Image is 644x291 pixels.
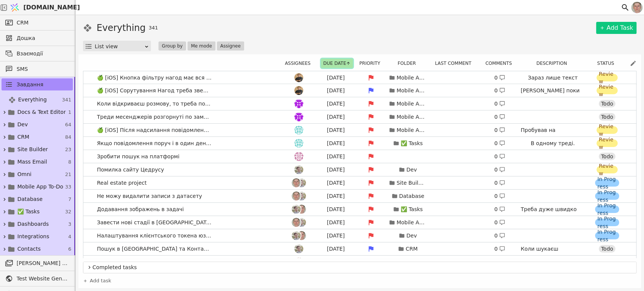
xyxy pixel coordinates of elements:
span: 341 [62,96,71,104]
p: Зараз лише текст [528,74,578,82]
div: 0 [494,126,505,134]
img: m. [294,112,303,121]
img: Ad [292,231,301,240]
a: 🍏 [iOS] Після надсилання повідомлення його не видноih[DATE]Mobile App To-Do0 Пробував на [GEOGRAP... [83,124,636,136]
span: Дошка [17,34,69,42]
span: ✅ Tasks [17,208,40,216]
span: Review [599,162,615,177]
div: 0 [494,153,505,161]
span: 7 [68,196,71,203]
div: Assignees [283,59,317,68]
a: Поправити Made in Svit бейджикХр [83,256,636,268]
p: [PERSON_NAME] поки що просто новіші [521,87,585,103]
span: [DOMAIN_NAME] [23,3,80,12]
span: Пошук в [GEOGRAPHIC_DATA] та Контактах покращити [94,244,215,254]
a: Помилка сайту ЦедрусуAd[DATE]Dev0 Review [83,163,636,176]
img: Ad [294,165,303,174]
button: Folder [395,59,423,68]
div: [DATE] [319,139,353,147]
img: Ро [292,191,301,201]
img: Ad [294,244,303,253]
button: Assignees [283,59,317,68]
span: Review [599,136,615,151]
span: 84 [65,133,71,141]
a: SMS [2,63,73,75]
span: Review [599,83,615,98]
img: Ро [297,231,306,240]
a: Test Website General template [2,273,73,285]
div: [DATE] [319,126,353,134]
img: Ро [292,218,301,227]
span: Real estate project [94,178,150,188]
p: Dev [406,166,417,174]
img: Ad [292,205,301,214]
div: [DATE] [319,232,353,240]
a: Якщо повідомлення поруч і в один день то мають бути разомih[DATE]✅ Tasks0 В одному треді.Review [83,137,636,150]
span: Завести нові стадії в [GEOGRAPHIC_DATA] в задачах [94,217,215,228]
div: 0 [494,205,505,213]
span: [PERSON_NAME] розсилки [17,259,69,267]
a: CRM [2,17,73,29]
div: 0 [494,179,505,187]
div: [DATE] [319,74,353,82]
a: Взаємодії [2,47,73,60]
span: Test Website General template [17,275,69,283]
a: [PERSON_NAME] розсилки [2,257,73,269]
img: Ad [297,218,306,227]
span: Зробити пошук на платформі [94,151,182,162]
div: В одному треді. [531,139,575,147]
div: [DATE] [319,192,353,200]
img: Ро [297,205,306,214]
div: [DATE] [319,100,353,108]
span: CRM [17,19,29,27]
span: 21 [65,171,71,178]
p: Mobile App To-Do [397,74,427,82]
div: [DATE] [319,153,353,161]
span: Review [599,123,615,138]
span: Треди месенджерів розгорнуті по замовчуванню. [94,112,215,123]
span: Todo [601,153,613,160]
p: Mobile App To-Do [397,87,427,95]
span: Поправити Made in Svit бейджик [94,257,191,268]
a: Не можу видалити записи з датасетуРоAd[DATE]Database0 In Progress [83,190,636,202]
p: Dev [406,232,417,240]
div: 0 [494,74,505,82]
div: [DATE] [319,113,353,121]
p: Mobile App To-Do [397,100,427,108]
div: [DATE] [319,179,353,187]
span: Todo [601,113,613,121]
span: Everything [18,96,47,104]
span: Todo [601,245,613,253]
div: [DATE] [319,166,353,174]
img: my [294,152,303,161]
img: Ро [292,178,301,187]
div: 0 [494,245,505,253]
span: Налаштування клієнтського токена юзером [94,230,215,241]
div: Priority [357,59,387,68]
span: 3 [68,221,71,228]
p: ✅ Tasks [401,139,423,147]
img: ih [294,126,303,135]
span: 341 [149,24,158,32]
span: Docs & Text Editor [17,108,66,116]
a: 🍏 [iOS] Кнопка фільтру нагод має вся спрацьовуватиOl[DATE]Mobile App To-Do0 Зараз лише текстReview [83,71,636,84]
a: Додавання зображень в задачіAdРо[DATE]✅ Tasks0 Треба дуже швидко для Металіки. Може бейс64 там, п... [83,203,636,216]
p: Mobile App To-Do [397,113,427,121]
img: Ad [297,191,306,201]
div: 0 [494,100,505,108]
div: 0 [494,192,505,200]
span: Додавання зображень в задачі [94,204,187,215]
img: ih [294,139,303,148]
div: Folder [390,59,428,68]
span: Add task [90,277,111,285]
p: Треба дуже швидко для Металіки. Може бейс64 там, попередньо на льоту зменшивши розмір та затиснувши? [521,205,585,253]
img: 1560949290925-CROPPED-IMG_0201-2-.jpg [631,2,642,13]
span: CRM [17,133,29,141]
span: SMS [17,65,69,73]
span: Не можу видалити записи з датасету [94,191,205,202]
a: Зробити пошук на платформіmy[DATE]0 Todo [83,150,636,163]
span: Якщо повідомлення поруч і в один день то мають бути разом [94,138,215,149]
img: Ol [294,86,303,95]
button: Priority [357,59,387,68]
span: Omni [17,170,31,178]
